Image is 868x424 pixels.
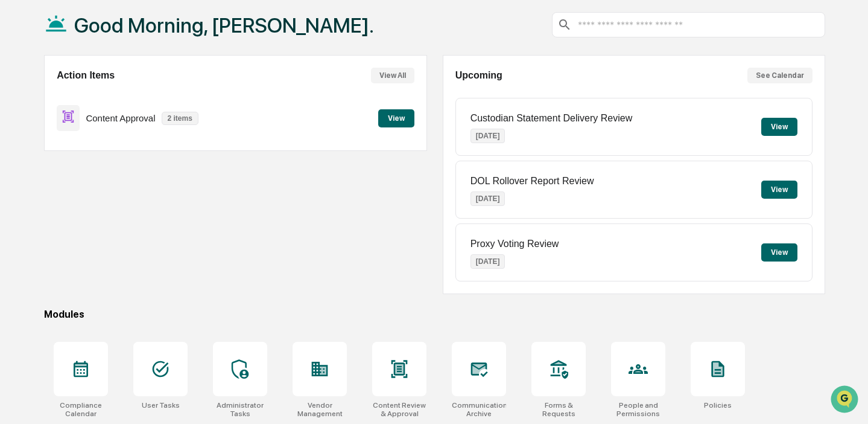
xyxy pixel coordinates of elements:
a: 🔎Data Lookup [7,233,81,254]
div: Past conversations [12,134,81,144]
p: Proxy Voting Review [470,239,559,249]
div: User Tasks [142,401,180,410]
div: We're available if you need us! [54,104,166,114]
span: [PERSON_NAME] [37,164,98,174]
a: 🖐️Preclearance [7,210,83,231]
button: Start new chat [205,96,220,111]
h2: Action Items [57,70,115,81]
span: Data Lookup [24,237,76,249]
div: Administrator Tasks [213,401,267,418]
p: How can we help? [12,25,220,45]
div: Modules [44,309,825,320]
p: Content Approval [86,113,155,123]
button: View [378,109,414,127]
span: Preclearance [24,214,78,226]
div: Start new chat [54,92,198,104]
p: [DATE] [470,191,505,206]
h2: Upcoming [455,70,502,81]
div: People and Permissions [611,401,665,418]
div: Compliance Calendar [54,401,108,418]
iframe: Open customer support [829,384,862,417]
img: 8933085812038_c878075ebb4cc5468115_72.jpg [25,92,47,114]
button: View All [371,68,414,83]
a: Powered byPylon [85,266,146,276]
span: [DATE] [107,164,131,174]
span: Attestations [100,214,150,226]
span: Pylon [120,267,146,276]
div: 🗄️ [87,216,97,225]
button: View [761,181,797,199]
img: Mary Jo Willmore [12,153,31,172]
p: Custodian Statement Delivery Review [470,113,633,124]
button: See all [187,132,220,146]
p: 2 items [162,112,198,125]
div: Policies [704,401,732,410]
a: 🗄️Attestations [83,210,154,231]
button: View [761,118,797,136]
button: See Calendar [747,68,813,83]
div: Vendor Management [293,401,347,418]
div: 🔎 [12,239,22,248]
div: Forms & Requests [531,401,586,418]
a: View [378,112,414,123]
div: Communications Archive [452,401,506,418]
p: [DATE] [470,129,505,143]
p: [DATE] [470,254,505,269]
h1: Good Morning, [PERSON_NAME]. [74,13,374,37]
p: DOL Rollover Report Review [470,176,594,187]
button: View [761,243,797,262]
span: • [100,164,104,174]
div: Content Review & Approval [372,401,426,418]
img: 1746055101610-c473b297-6a78-478c-a979-82029cc54cd1 [12,92,34,114]
div: 🖐️ [12,216,22,225]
